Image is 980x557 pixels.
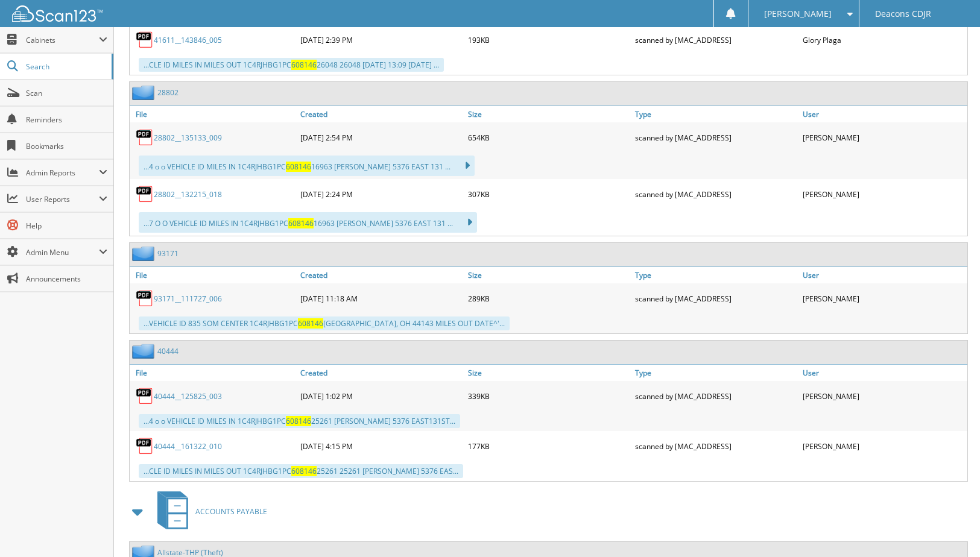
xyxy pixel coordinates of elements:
[298,318,323,329] span: 608146
[465,28,633,52] div: 193KB
[130,267,297,283] a: File
[136,387,154,405] img: PDF.png
[288,218,314,228] span: 608146
[136,289,154,307] img: PDF.png
[800,106,967,122] a: User
[26,35,99,45] span: Cabinets
[130,365,297,381] a: File
[286,416,311,426] span: 608146
[26,221,107,231] span: Help
[875,10,931,17] span: Deacons CDJR
[297,286,465,310] div: [DATE] 11:18 AM
[195,506,267,517] span: ACCOUNTS PAYABLE
[157,346,179,356] a: 40444
[465,182,633,206] div: 307KB
[297,125,465,149] div: [DATE] 2:54 PM
[26,61,106,72] span: Search
[465,365,633,381] a: Size
[465,384,633,408] div: 339KB
[297,106,465,122] a: Created
[800,125,967,149] div: [PERSON_NAME]
[154,133,222,143] a: 28802__135133_009
[139,212,477,233] div: ...7 O O VEHICLE ID MILES IN 1C4RJHBG1PC 16963 [PERSON_NAME] 5376 EAST 131 ...
[136,185,154,203] img: PDF.png
[632,125,800,149] div: scanned by [MAC_ADDRESS]
[154,441,222,452] a: 40444__161322_010
[154,391,222,401] a: 40444__125825_003
[632,267,800,283] a: Type
[139,414,460,428] div: ...4 o o VEHICLE ID MILES IN 1C4RJHBG1PC 25261 [PERSON_NAME] 5376 EAST131ST...
[632,182,800,206] div: scanned by [MAC_ADDRESS]
[632,434,800,458] div: scanned by [MAC_ADDRESS]
[632,365,800,381] a: Type
[136,437,154,455] img: PDF.png
[800,182,967,206] div: [PERSON_NAME]
[139,58,444,72] div: ...CLE ID MILES IN MILES OUT 1C4RJHBG1PC 26048 26048 [DATE] 13:09 [DATE] ...
[297,28,465,52] div: [DATE] 2:39 PM
[800,365,967,381] a: User
[800,434,967,458] div: [PERSON_NAME]
[800,267,967,283] a: User
[26,115,107,125] span: Reminders
[157,248,179,259] a: 93171
[154,35,222,45] a: 41611__143846_005
[465,286,633,310] div: 289KB
[26,141,107,151] span: Bookmarks
[297,434,465,458] div: [DATE] 4:15 PM
[136,31,154,49] img: PDF.png
[150,488,267,535] a: ACCOUNTS PAYABLE
[632,28,800,52] div: scanned by [MAC_ADDRESS]
[139,464,463,478] div: ...CLE ID MILES IN MILES OUT 1C4RJHBG1PC 25261 25261 [PERSON_NAME] 5376 EAS...
[132,246,157,261] img: folder2.png
[297,384,465,408] div: [DATE] 1:02 PM
[800,384,967,408] div: [PERSON_NAME]
[632,286,800,310] div: scanned by [MAC_ADDRESS]
[130,106,297,122] a: File
[139,316,510,330] div: ...VEHICLE ID 835 SOM CENTER 1C4RJHBG1PC [GEOGRAPHIC_DATA], OH 44143 MILES OUT DATE^'...
[291,466,317,476] span: 608146
[764,10,832,17] span: [PERSON_NAME]
[286,162,311,172] span: 608146
[465,434,633,458] div: 177KB
[297,365,465,381] a: Created
[12,5,103,22] img: scan123-logo-white.svg
[297,267,465,283] a: Created
[132,344,157,359] img: folder2.png
[136,128,154,146] img: PDF.png
[800,28,967,52] div: Glory Plaga
[157,87,179,98] a: 28802
[465,106,633,122] a: Size
[800,286,967,310] div: [PERSON_NAME]
[26,88,107,98] span: Scan
[632,384,800,408] div: scanned by [MAC_ADDRESS]
[465,267,633,283] a: Size
[297,182,465,206] div: [DATE] 2:24 PM
[26,247,99,257] span: Admin Menu
[26,274,107,284] span: Announcements
[132,85,157,100] img: folder2.png
[154,189,222,200] a: 28802__132215_018
[139,156,475,176] div: ...4 o o VEHICLE ID MILES IN 1C4RJHBG1PC 16963 [PERSON_NAME] 5376 EAST 131 ...
[632,106,800,122] a: Type
[920,499,980,557] iframe: Chat Widget
[291,60,317,70] span: 608146
[465,125,633,149] div: 654KB
[26,168,99,178] span: Admin Reports
[154,294,222,304] a: 93171__111727_006
[26,194,99,204] span: User Reports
